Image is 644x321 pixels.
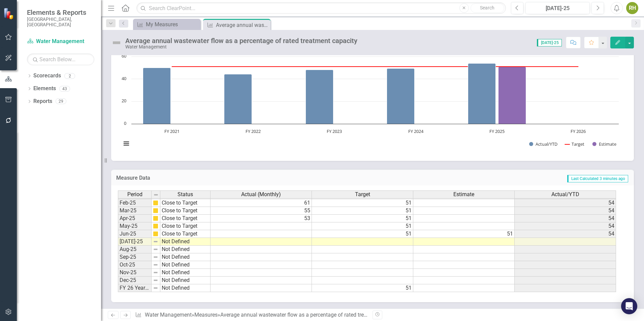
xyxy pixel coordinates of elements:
td: 53 [211,215,312,222]
span: Estimate [453,191,474,198]
text: 20 [122,98,126,104]
span: Target [355,191,370,198]
td: Close to Target [160,222,211,230]
text: FY 2024 [408,128,424,134]
td: 51 [312,222,413,230]
a: Water Management [27,38,94,45]
td: 51 [312,215,413,222]
button: Show Estimate [592,141,616,147]
text: FY 2026 [571,128,586,134]
div: Average annual wastewater flow as a percentage of rated treatment capacity [216,21,269,29]
button: [DATE]-25 [525,2,590,14]
a: My Measures [135,20,199,29]
path: FY 2025 , 51. Estimate. [498,67,526,124]
td: 54 [515,215,616,222]
span: Elements & Reports [27,8,94,16]
a: Reports [33,98,52,105]
td: 54 [515,222,616,230]
div: [DATE]-25 [528,4,587,12]
text: FY 2021 [164,128,180,134]
td: 54 [515,199,616,207]
td: Sep-25 [118,253,152,261]
text: FY 2023 [327,128,342,134]
button: View chart menu, Chart [122,139,131,148]
td: Close to Target [160,207,211,215]
g: Actual/YTD, series 1 of 3. Bar series with 6 bars. [143,57,579,124]
img: cBAA0RP0Y6D5n+AAAAAElFTkSuQmCC [153,223,158,229]
div: » » [135,311,367,319]
td: May-25 [118,222,152,230]
td: Not Defined [160,269,211,277]
text: FY 2022 [246,128,261,134]
td: Not Defined [160,277,211,284]
input: Search Below... [27,53,94,65]
div: 43 [59,86,70,92]
td: 51 [413,230,515,238]
span: Search [480,5,494,10]
td: 55 [211,207,312,215]
span: Actual/YTD [551,191,579,198]
td: Feb-25 [118,199,152,207]
a: Water Management [145,312,192,318]
td: 54 [515,230,616,238]
img: 8DAGhfEEPCf229AAAAAElFTkSuQmCC [153,278,158,283]
td: FY 26 Year End [118,284,152,292]
td: Close to Target [160,199,211,207]
td: [DATE]-25 [118,238,152,246]
input: Search ClearPoint... [136,2,506,14]
td: 51 [312,199,413,207]
td: Not Defined [160,246,211,253]
path: FY 2021, 49.91666666. Actual/YTD. [143,68,171,124]
td: Nov-25 [118,269,152,277]
small: [GEOGRAPHIC_DATA], [GEOGRAPHIC_DATA] [27,16,94,28]
td: Close to Target [160,230,211,238]
td: Not Defined [160,253,211,261]
img: cBAA0RP0Y6D5n+AAAAAElFTkSuQmCC [153,231,158,237]
img: 8DAGhfEEPCf229AAAAAElFTkSuQmCC [153,285,158,291]
a: Elements [33,85,56,93]
path: FY 2024, 49.25. Actual/YTD. [387,68,415,124]
span: Actual (Monthly) [241,191,281,198]
span: Status [178,191,193,198]
button: Show Target [565,141,585,147]
path: FY 2023, 48.16666666. Actual/YTD. [306,70,333,124]
td: Aug-25 [118,246,152,253]
button: Show Actual/YTD [529,141,557,147]
div: Average annual wastewater flow as a percentage of rated treatment capacity [125,37,357,44]
path: FY 2022, 44.33333333. Actual/YTD. [224,74,252,124]
div: My Measures [146,20,199,29]
td: 54 [515,207,616,215]
img: 8DAGhfEEPCf229AAAAAElFTkSuQmCC [153,192,159,198]
div: Open Intercom Messenger [621,298,637,314]
td: Oct-25 [118,261,152,269]
span: Last Calculated 3 minutes ago [567,175,628,182]
img: 8DAGhfEEPCf229AAAAAElFTkSuQmCC [153,262,158,267]
img: 8DAGhfEEPCf229AAAAAElFTkSuQmCC [153,247,158,252]
a: Measures [194,312,218,318]
img: Not Defined [111,37,122,48]
img: 8DAGhfEEPCf229AAAAAElFTkSuQmCC [153,254,158,260]
td: Mar-25 [118,207,152,215]
img: cBAA0RP0Y6D5n+AAAAAElFTkSuQmCC [153,200,158,206]
td: Close to Target [160,215,211,222]
td: Not Defined [160,261,211,269]
td: 51 [312,284,413,292]
td: Not Defined [160,238,211,246]
td: 61 [211,199,312,207]
span: [DATE]-25 [537,39,562,46]
button: RH [626,2,638,14]
text: 60 [122,53,126,59]
div: Water Management [125,44,357,49]
img: 8DAGhfEEPCf229AAAAAElFTkSuQmCC [153,239,158,244]
g: Target, series 2 of 3. Line with 6 data points. [171,65,580,68]
td: 51 [312,230,413,238]
span: Period [127,191,142,198]
div: 29 [56,99,66,104]
img: 8DAGhfEEPCf229AAAAAElFTkSuQmCC [153,270,158,275]
td: Apr-25 [118,215,152,222]
td: 51 [312,207,413,215]
td: Not Defined [160,284,211,292]
text: 40 [122,75,126,81]
img: ClearPoint Strategy [3,8,15,20]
